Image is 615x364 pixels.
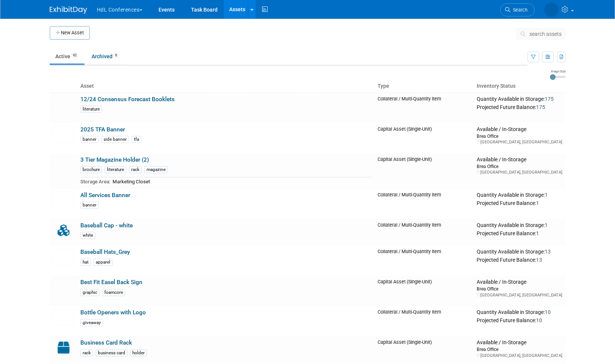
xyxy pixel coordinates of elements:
div: Brea Office [477,286,562,292]
a: Archived6 [86,49,125,63]
div: Projected Future Balance: [477,229,562,237]
div: Quantity Available in Storage: [477,309,562,316]
span: search assets [529,31,562,37]
span: 6 [113,53,119,58]
div: Brea Office [477,133,562,139]
span: Storage Area: [80,179,110,184]
td: Collateral / Multi-Quantity Item [375,93,474,123]
a: Baseball Hats_Grey [80,249,130,255]
div: Projected Future Balance: [477,316,562,324]
div: hat [80,259,91,266]
span: 175 [545,96,554,102]
span: 1 [536,230,539,236]
a: Best Fit Easel Back Sign [80,279,142,286]
div: literature [80,106,102,113]
div: [GEOGRAPHIC_DATA], [GEOGRAPHIC_DATA] [477,169,562,175]
div: rack [129,166,142,173]
div: banner [80,202,99,209]
div: Image Size [550,69,566,74]
th: Asset [77,80,375,93]
td: Marketing Closet [110,177,372,186]
td: Capital Asset (Single-Unit) [375,276,474,306]
a: Bottle Openers with Logo [80,309,146,316]
div: foamcore [102,289,125,296]
img: Polly Tracy [544,3,559,17]
div: giveaway [80,319,103,326]
span: 1 [545,222,548,228]
td: Capital Asset (Single-Unit) [375,336,474,363]
div: Available / In-Storage [477,126,562,133]
a: 12/24 Consensus Forecast Booklets [80,96,175,103]
a: Active92 [50,49,84,63]
td: Collateral / Multi-Quantity Item [375,189,474,219]
div: [GEOGRAPHIC_DATA], [GEOGRAPHIC_DATA] [477,353,562,358]
a: Baseball Cap - white [80,222,133,229]
td: Collateral / Multi-Quantity Item [375,219,474,246]
a: Business Card Rack [80,339,132,346]
div: brochure [80,166,102,173]
img: Capital-Asset-Icon-2.png [53,339,74,356]
span: 13 [545,249,551,255]
td: Capital Asset (Single-Unit) [375,123,474,153]
td: Capital Asset (Single-Unit) [375,153,474,189]
span: 10 [536,317,542,323]
span: Search [510,7,528,13]
div: [GEOGRAPHIC_DATA], [GEOGRAPHIC_DATA] [477,292,562,298]
div: magazine [144,166,168,173]
div: literature [105,166,126,173]
td: Collateral / Multi-Quantity Item [375,306,474,336]
a: Search [500,3,535,16]
span: 13 [536,257,542,263]
img: Collateral-Icon-2.png [53,222,74,239]
span: 10 [545,309,551,315]
div: business card [96,349,127,357]
div: Projected Future Balance: [477,255,562,264]
button: New Asset [50,26,90,40]
div: Projected Future Balance: [477,199,562,207]
button: search assets [516,28,566,40]
div: [GEOGRAPHIC_DATA], [GEOGRAPHIC_DATA] [477,139,562,145]
div: Available / In-Storage [477,156,562,163]
div: graphic [80,289,99,296]
span: 1 [536,200,539,206]
a: All Services Banner [80,192,130,199]
div: Quantity Available in Storage: [477,222,562,229]
div: Brea Office [477,163,562,169]
a: 2025 TFA Banner [80,126,125,133]
div: Available / In-Storage [477,339,562,346]
div: Quantity Available in Storage: [477,249,562,255]
div: white [80,232,95,239]
td: Collateral / Multi-Quantity Item [375,246,474,276]
div: banner [80,136,99,143]
div: Available / In-Storage [477,279,562,286]
div: Brea Office [477,346,562,352]
span: 92 [71,53,79,58]
div: Quantity Available in Storage: [477,96,562,103]
img: ExhibitDay [50,6,87,14]
div: Projected Future Balance: [477,103,562,111]
div: rack [80,349,93,357]
th: Type [375,80,474,93]
div: side banner [101,136,129,143]
div: tfa [132,136,141,143]
span: 1 [545,192,548,198]
a: 3 Tier Magazine Holder (2) [80,156,149,163]
span: 175 [536,104,545,110]
div: apparel [93,259,113,266]
div: holder [130,349,147,357]
div: Quantity Available in Storage: [477,192,562,199]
